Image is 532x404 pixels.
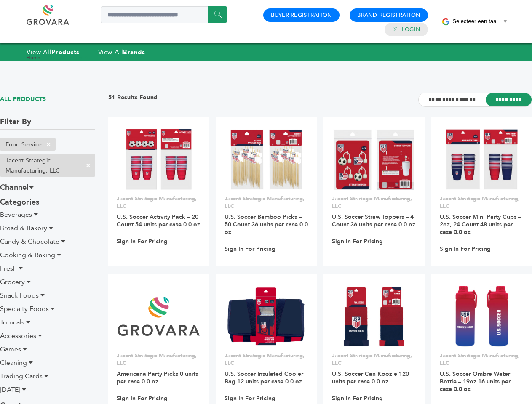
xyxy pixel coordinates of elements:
a: Sign In For Pricing [225,245,275,253]
a: Selecteer een taal​ [452,18,508,24]
p: Jacent Strategic Manufacturing, LLC [332,352,416,367]
img: U.S. Soccer Activity Pack – 20 Count 54 units per case 0.0 oz [126,129,192,189]
a: U.S. Soccer Mini Party Cups – 2oz, 24 Count 48 units per case 0.0 oz [440,213,521,236]
a: U.S. Soccer Ombre Water Bottle – 19oz 16 units per case 0.0 oz [440,370,511,393]
p: Jacent Strategic Manufacturing, LLC [440,195,524,210]
p: Jacent Strategic Manufacturing, LLC [117,352,201,367]
span: Selecteer een taal [452,18,497,24]
span: × [81,160,95,170]
img: U.S. Soccer Mini Party Cups – 2oz, 24 Count 48 units per case 0.0 oz [445,129,518,189]
a: Sign In For Pricing [332,395,383,402]
a: View All Products [46,54,90,61]
a: U.S. Soccer Activity Pack – 20 Count 54 units per case 0.0 oz [117,213,200,229]
span: > [42,54,45,61]
img: Americana Party Picks 0 units per case 0.0 oz [118,297,200,336]
span: ​ [500,18,500,24]
a: Sign In For Pricing [440,245,491,253]
a: U.S. Soccer Bamboo Picks – 50 Count 36 units per case 0.0 oz [225,213,308,236]
img: U.S. Soccer Straw Toppers – 4 Count 36 units per case 0.0 oz [333,129,415,189]
a: Sign In For Pricing [332,238,383,245]
a: U.S. Soccer Can Koozie 120 units per case 0.0 oz [332,370,409,385]
a: Sign In For Pricing [117,238,168,245]
p: Jacent Strategic Manufacturing, LLC [440,352,524,367]
img: U.S. Soccer Insulated Cooler Bag 12 units per case 0.0 oz [226,286,306,346]
h3: 51 Results Found [108,93,158,106]
p: Jacent Strategic Manufacturing, LLC [225,352,309,367]
a: U.S. Soccer Straw Toppers – 4 Count 36 units per case 0.0 oz [332,213,415,229]
span: ▼ [503,18,508,24]
a: Home [27,54,40,61]
span: × [42,139,56,149]
img: U.S. Soccer Ombre Water Bottle – 19oz 16 units per case 0.0 oz [454,286,510,346]
a: Brand Registration [357,11,420,19]
img: U.S. Soccer Bamboo Picks – 50 Count 36 units per case 0.0 oz [230,129,302,189]
a: Sign In For Pricing [117,395,168,402]
input: Search a product or brand... [101,6,227,23]
p: Jacent Strategic Manufacturing, LLC [332,195,416,210]
a: Buyer Registration [271,11,332,19]
a: Login [402,26,420,33]
img: U.S. Soccer Can Koozie 120 units per case 0.0 oz [343,286,404,346]
p: Jacent Strategic Manufacturing, LLC [225,195,309,210]
a: U.S. Soccer Insulated Cooler Bag 12 units per case 0.0 oz [225,370,303,385]
a: Sign In For Pricing [225,395,275,402]
p: Jacent Strategic Manufacturing, LLC [117,195,201,210]
a: Americana Party Picks 0 units per case 0.0 oz [117,370,198,385]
